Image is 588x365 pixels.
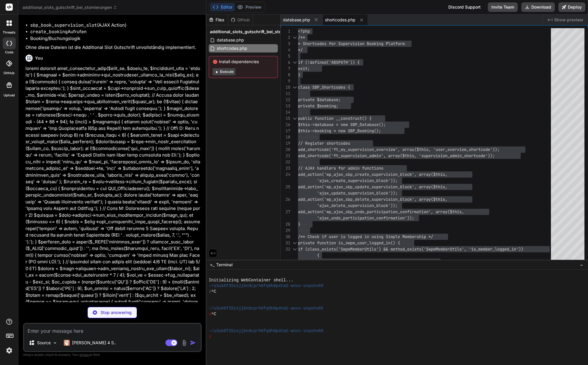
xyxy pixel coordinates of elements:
span: database.php [283,17,310,23]
span: // AJAX handlers for admin functions [298,165,383,171]
span: Show preview [554,17,583,23]
div: 25 [281,184,290,190]
span: private $booking; [298,103,338,109]
div: 1 [281,28,290,34]
div: 2 [281,34,290,41]
p: Always double-check its answers. Your in Bind [23,352,202,358]
button: − [579,260,584,270]
span: * Shortcodes for Supervision Booking Platform [298,41,405,46]
button: Editor [210,3,235,11]
div: 7 [281,66,290,72]
div: 15 [281,115,290,122]
div: 31 [281,240,290,246]
div: Files [206,17,228,23]
p: Source [37,340,51,346]
span: /** Check if user is logged in using Simple Me [298,234,407,239]
span: } [298,221,300,227]
span: >_ [210,262,214,268]
span: _block', array($this, [398,197,447,202]
div: 14 [281,109,290,115]
li: Aufrufen [30,28,200,35]
p: Stop answering [101,310,132,315]
span: // Register shortcodes [298,141,350,146]
span: ~/u3uk0f35zsjjbn9cprh6fq9h0p4tm2-wnxx-voqshv69 [209,328,323,334]
span: ❯ [209,311,211,317]
span: − [580,262,583,268]
h6: You [35,55,43,61]
span: 'ajax_create_supervision_block')); [317,178,398,183]
span: $this->database = new SBP_Database(); [298,122,386,127]
span: Terminal [216,262,232,268]
span: 'ajax_delete_supervision_block')); [317,203,398,208]
div: Click to collapse the range. [291,59,299,66]
li: Booking/Buchungslogik [30,35,200,42]
div: 18 [281,134,290,140]
div: 21 [281,153,290,159]
span: additional_slots_gutschrift_bei_stornierungen [23,4,117,10]
span: ❯ [209,289,211,294]
span: 'ajax_undo_participation_confirmation')); [317,215,414,221]
div: 24 [281,171,290,178]
div: Click to collapse the range. [291,84,299,90]
button: Deploy [558,2,585,12]
li: (AJAX Action) [30,22,200,29]
span: } [298,72,300,77]
span: ~/u3uk0f35zsjjbn9cprh6fq9h0p4tm2-wnxx-voqshv69 [209,306,323,311]
span: $this->booking = new SBP_Booking(); [298,128,381,133]
label: threads [3,30,15,35]
div: 33 [281,259,290,265]
div: 9 [281,78,290,84]
div: 29 [281,227,290,234]
div: Github [228,17,253,23]
span: shortcodes.php [325,17,356,23]
span: y($this, 'supervision_admin_shortcode')); [398,153,495,158]
span: class SBP_Shortcodes { [298,85,350,90]
div: Click to collapse the range. [291,240,299,246]
div: 13 [281,103,290,109]
span: add_shortcode('ft_my_supervision_overview' [298,147,398,152]
img: Claude 4 Sonnet [64,340,70,346]
span: ')) [516,246,523,252]
span: ^C [211,311,216,317]
span: _block', array($this, [398,184,447,189]
span: 'ajax_update_supervision_block')); [317,190,398,196]
span: add_action('wp_ajax_sbp_create_supervision [298,172,398,177]
span: Initializing WebContainer shell... [209,278,293,283]
button: Invite Team [488,2,518,12]
span: ed_in(); [388,259,407,264]
div: 12 [281,97,290,103]
code: sbp_book_supervision_slot [30,22,97,28]
div: 16 [281,122,290,128]
img: settings [4,345,14,356]
span: public function __construct() { [298,116,372,121]
span: hod_exists('SwpmMemberUtils', 'is_member_logged_in [398,246,516,252]
div: Click to collapse the range. [291,34,299,41]
p: Ohne diese Dateien ist die Additional Slot Gutschrift unvollständig implementiert. [26,44,200,51]
img: attachment [181,340,188,346]
span: add_action('wp_ajax_sbp_update_supervision [298,184,398,189]
span: if (!defined('ABSPATH')) { [298,60,360,65]
div: Click to collapse the range. [291,115,299,122]
button: Execute [213,68,235,75]
div: Discord Support [445,2,484,12]
span: shortcodes.php [216,45,248,52]
label: code [5,50,13,55]
div: 10 [281,84,290,90]
span: return SwpmMemberUtils::is_member_logg [298,259,388,264]
span: add_action('wp_ajax_sbp_delete_supervision [298,197,398,202]
span: ~/u3uk0f35zsjjbn9cprh6fq9h0p4tm2-wnxx-voqshv69 [209,283,323,289]
p: [PERSON_NAME] 4 S.. [72,340,116,346]
div: 20 [281,146,290,153]
div: 27 [281,209,290,215]
div: 28 [281,221,290,227]
span: if (class_exists('SwpmMemberUtils') && met [298,246,398,252]
span: mbership */ [407,234,433,239]
span: privacy [79,353,90,356]
span: <?php [298,28,310,34]
div: 5 [281,53,290,59]
span: private $database; [298,97,341,102]
span: _confirmation', array($this, [398,209,464,214]
div: 26 [281,196,290,203]
button: Preview [235,3,264,11]
span: ^C [211,289,216,294]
